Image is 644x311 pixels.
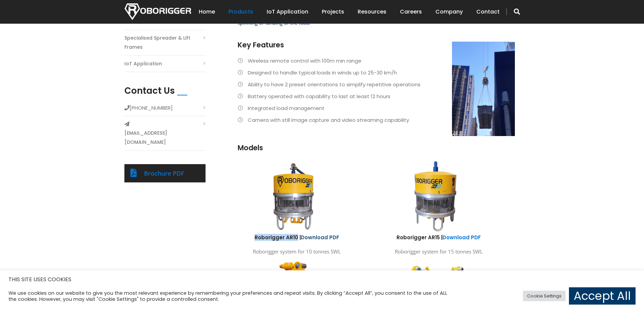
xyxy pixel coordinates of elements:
li: Camera with still image capture and video streaming capability [238,115,515,125]
a: IoT Application [124,59,162,68]
a: Careers [400,1,422,22]
h6: Roborigger AR10 | [231,234,363,241]
a: Products [229,1,253,22]
a: Download PDF [301,234,339,241]
a: Specialised Spreader & Lift Frames [124,34,206,52]
a: [EMAIL_ADDRESS][DOMAIN_NAME] [124,129,206,147]
li: Designed to handle typical loads in winds up to 25-30 km/h [238,68,515,77]
a: Projects [322,1,344,22]
a: Accept All [569,287,636,305]
a: Home [199,1,215,22]
a: Download PDF [443,234,481,241]
li: [PHONE_NUMBER] [124,103,206,116]
div: We use cookies on our website to give you the most relevant experience by remembering your prefer... [8,290,448,302]
a: Company [435,1,463,22]
h3: Models [238,143,515,153]
li: Wireless remote control with 100m min range [238,56,515,65]
a: IoT Application [267,1,308,22]
li: Battery operated with capability to last at least 12 hours [238,92,515,101]
a: Contact [476,1,500,22]
h5: THIS SITE USES COOKIES [8,275,636,284]
img: Nortech [124,3,191,20]
a: Resources [358,1,386,22]
h3: Key Features [238,40,515,50]
h6: Roborigger AR15 | [373,234,505,241]
a: Brochure PDF [144,169,184,177]
a: Cookie Settings [523,291,566,301]
p: Roborigger system for 10 tonnes SWL [231,247,363,256]
li: Integrated load management [238,104,515,113]
h2: Contact Us [124,86,175,96]
li: Ability to have 2 preset orientations to simplify repetitive operations [238,80,515,89]
p: Roborigger system for 15 tonnes SWL [373,247,505,256]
